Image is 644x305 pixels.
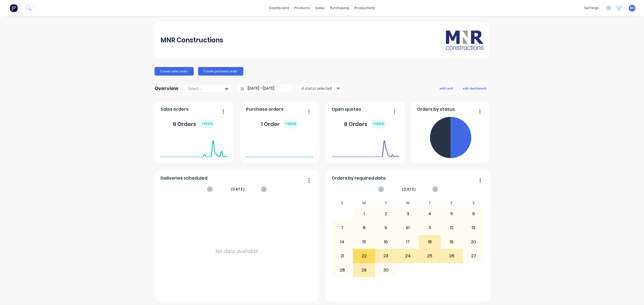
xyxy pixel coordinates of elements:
div: 13 [463,221,484,235]
div: S [463,199,485,207]
div: 20 [463,235,484,249]
div: 3 [397,207,419,221]
button: Create sales order [155,67,194,76]
div: 7 [332,221,353,235]
span: Deliveries scheduled [160,175,207,181]
span: [DATE] [402,186,416,192]
div: products [292,4,313,12]
div: T [419,199,441,207]
button: add card [436,85,456,92]
span: BH [630,6,634,10]
div: productivity [352,4,378,12]
div: 15 [353,235,375,249]
div: W [397,199,419,207]
button: edit dashboard [459,85,489,92]
div: 23 [375,249,397,263]
div: 24 [397,249,419,263]
span: Sales orders [160,106,188,113]
div: 18 [419,235,441,249]
button: Create purchase order [198,67,243,76]
img: MNR Constructions [446,31,484,50]
div: 4 status selected [302,85,335,91]
div: 8 Orders [344,120,386,128]
div: 4 [419,207,441,221]
div: 11 [419,221,441,235]
div: sales [313,4,327,12]
div: T [375,199,397,207]
div: 8 [353,221,375,235]
div: + 100 % [199,120,215,128]
div: 10 [397,221,419,235]
div: 2 [375,207,397,221]
span: Open quotes [332,106,361,113]
div: S [331,199,353,207]
div: 5 [441,207,462,221]
div: 19 [441,235,462,249]
span: [DATE] [231,186,245,192]
div: F [441,199,463,207]
div: 9 [375,221,397,235]
div: 30 [375,263,397,277]
span: Orders by status [417,106,455,113]
div: 6 [463,207,484,221]
div: 1 [353,207,375,221]
div: 27 [463,249,484,263]
div: 26 [441,249,462,263]
img: Factory [10,4,18,12]
div: 14 [332,235,353,249]
div: settings [581,4,602,12]
span: Purchase orders [246,106,283,113]
div: 17 [397,235,419,249]
div: 22 [353,249,375,263]
div: 1 Order [261,120,299,128]
div: M [353,199,375,207]
div: 25 [419,249,441,263]
div: purchasing [327,4,352,12]
div: No data available [160,199,313,303]
div: 28 [332,263,353,277]
div: 9 Orders [173,120,215,128]
a: dashboard [266,4,292,12]
div: 29 [353,263,375,277]
div: 12 [441,221,462,235]
button: 4 status selected [299,84,344,92]
div: + 100 % [371,120,386,128]
div: + 100 % [283,120,299,128]
div: MNR Constructions [160,35,223,46]
div: 21 [332,249,353,263]
div: 16 [375,235,397,249]
div: Overview [155,83,178,94]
